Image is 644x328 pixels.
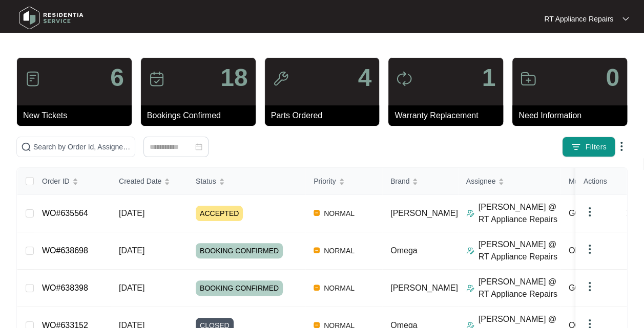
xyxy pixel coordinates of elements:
[111,168,188,195] th: Created Date
[390,209,458,217] span: [PERSON_NAME]
[25,71,41,87] img: icon
[34,168,111,195] th: Order ID
[271,110,380,122] p: Parts Ordered
[314,210,320,216] img: Vercel Logo
[320,207,359,220] span: NORMAL
[615,140,628,152] img: dropdown arrow
[390,176,409,187] span: Brand
[320,245,359,257] span: NORMAL
[110,65,124,90] p: 6
[273,71,289,87] img: icon
[466,209,474,217] img: Assigner Icon
[569,176,588,187] span: Model
[479,238,560,263] p: [PERSON_NAME] @ RT Appliance Repairs
[606,65,619,90] p: 0
[15,3,87,33] img: residentia service logo
[42,176,70,187] span: Order ID
[149,71,165,87] img: icon
[196,280,283,296] span: BOOKING CONFIRMED
[314,322,320,328] img: Vercel Logo
[358,65,372,90] p: 4
[119,176,161,187] span: Created Date
[320,282,359,294] span: NORMAL
[382,168,458,195] th: Brand
[622,16,629,21] img: dropdown arrow
[196,206,243,221] span: ACCEPTED
[520,71,536,87] img: icon
[220,65,247,90] p: 18
[196,176,216,187] span: Status
[575,168,627,195] th: Actions
[584,206,596,218] img: dropdown arrow
[188,168,305,195] th: Status
[571,142,581,152] img: filter icon
[394,110,503,122] p: Warranty Replacement
[42,283,88,292] a: WO#638398
[305,168,382,195] th: Priority
[466,176,496,187] span: Assignee
[119,283,144,292] span: [DATE]
[466,247,474,255] img: Assigner Icon
[396,71,412,87] img: icon
[314,285,320,291] img: Vercel Logo
[585,142,607,152] span: Filters
[479,201,560,226] p: [PERSON_NAME] @ RT Appliance Repairs
[479,276,560,300] p: [PERSON_NAME] @ RT Appliance Repairs
[42,209,88,217] a: WO#635564
[23,110,132,122] p: New Tickets
[544,14,613,24] p: RT Appliance Repairs
[314,176,336,187] span: Priority
[584,280,596,293] img: dropdown arrow
[562,137,615,157] button: filter iconFilters
[466,284,474,292] img: Assigner Icon
[584,243,596,255] img: dropdown arrow
[147,110,256,122] p: Bookings Confirmed
[518,110,627,122] p: Need Information
[119,209,144,217] span: [DATE]
[458,168,560,195] th: Assignee
[42,246,88,255] a: WO#638698
[119,246,144,255] span: [DATE]
[390,283,458,292] span: [PERSON_NAME]
[482,65,495,90] p: 1
[314,247,320,253] img: Vercel Logo
[196,243,283,258] span: BOOKING CONFIRMED
[21,142,31,152] img: search-icon
[390,246,417,255] span: Omega
[33,141,131,152] input: Search by Order Id, Assignee Name, Customer Name, Brand and Model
